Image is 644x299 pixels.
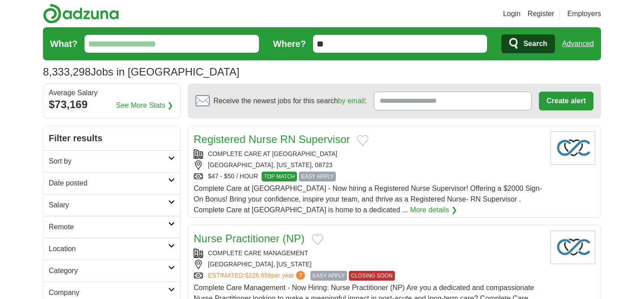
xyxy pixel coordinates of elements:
[50,37,77,51] label: What?
[310,271,347,281] span: EASY APPLY
[273,37,306,51] label: Where?
[194,260,543,269] div: [GEOGRAPHIC_DATA], [US_STATE]
[43,238,180,260] a: Location
[49,200,168,211] h2: Salary
[523,35,547,53] span: Search
[194,185,542,214] span: Complete Care at [GEOGRAPHIC_DATA] - Now hiring a Registered Nurse Supervisor! Offering a $2000 S...
[49,222,168,232] h2: Remote
[43,150,180,172] a: Sort by
[551,231,595,264] img: Company logo
[194,160,543,170] div: [GEOGRAPHIC_DATA], [US_STATE], 08723
[213,96,366,106] span: Receive the newest jobs for this search :
[43,64,91,80] span: 8,333,298
[539,92,593,110] button: Create alert
[208,271,307,281] a: ESTIMATED:$226,658per year?
[194,149,543,159] div: COMPLETE CARE AT [GEOGRAPHIC_DATA]
[312,234,323,245] button: Add to favorite jobs
[43,194,180,216] a: Salary
[194,248,543,258] div: COMPLETE CARE MANAGEMENT
[49,178,168,189] h2: Date posted
[43,4,119,24] img: Adzuna logo
[49,89,175,97] div: Average Salary
[194,172,543,181] div: $47 - $50 / HOUR
[43,172,180,194] a: Date posted
[338,97,365,105] a: by email
[43,216,180,238] a: Remote
[194,232,305,244] a: Nurse Practitioner (NP)
[43,66,239,78] h1: Jobs in [GEOGRAPHIC_DATA]
[296,271,305,280] span: ?
[49,265,168,276] h2: Category
[528,8,555,19] a: Register
[43,126,180,150] h2: Filter results
[410,205,457,215] a: More details ❯
[49,244,168,254] h2: Location
[262,172,297,181] span: TOP MATCH
[551,131,595,165] img: Company logo
[503,8,521,19] a: Login
[501,34,555,53] button: Search
[49,97,175,113] div: $73,169
[194,133,350,145] a: Registered Nurse RN Supervisor
[49,156,168,167] h2: Sort by
[299,172,335,181] span: EASY APPLY
[245,272,271,279] span: $226,658
[562,35,594,53] a: Advanced
[116,100,174,111] a: See More Stats ❯
[349,271,395,281] span: CLOSING SOON
[357,135,369,146] button: Add to favorite jobs
[567,8,601,19] a: Employers
[49,287,168,298] h2: Company
[43,260,180,282] a: Category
